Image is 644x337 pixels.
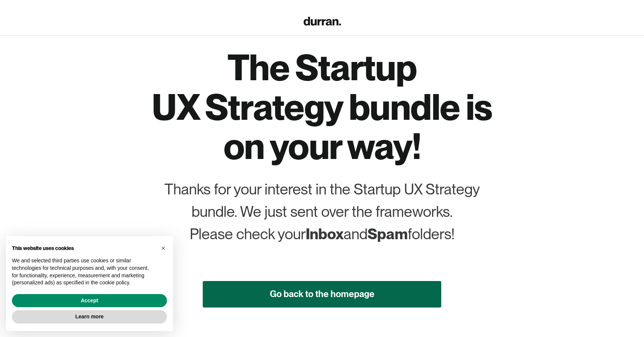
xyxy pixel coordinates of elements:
[12,245,155,252] h2: This website uses cookies
[203,281,441,308] a: Go back to the homepage
[12,294,167,308] button: Accept
[161,178,483,245] div: Thanks for your interest in the Startup UX Strategy bundle. We just sent over the frameworks. Ple...
[367,225,408,243] strong: Spam
[143,48,501,166] h1: The Startup UX Strategy bundle is on your way!
[306,225,344,243] strong: Inbox
[12,310,167,324] button: Learn more
[157,242,169,254] button: Close this notice
[12,257,155,286] p: We and selected third parties use cookies or similar technologies for technical purposes and, wit...
[161,244,165,252] span: ×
